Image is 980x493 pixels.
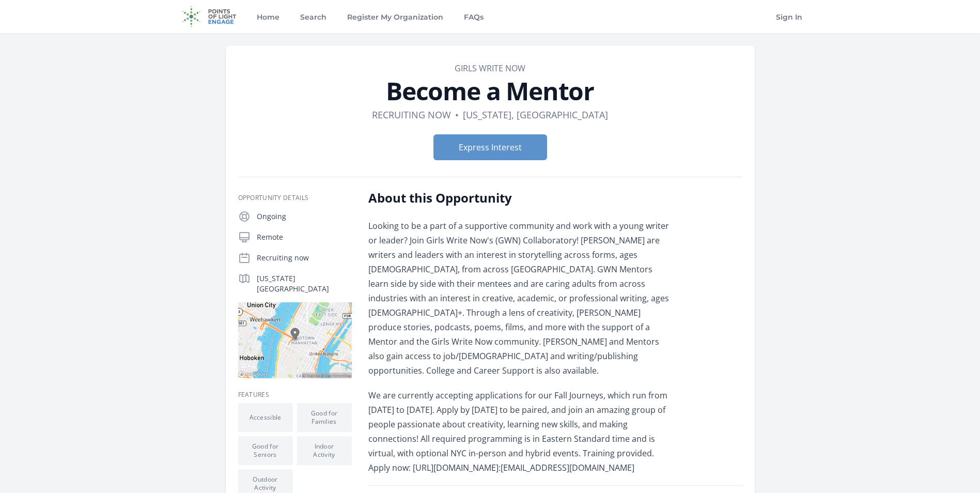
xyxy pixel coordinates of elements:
li: Good for Families [297,403,352,432]
p: Looking to be a part of a supportive community and work with a young writer or leader? Join Girls... [368,219,671,378]
h3: Features [238,391,352,399]
a: Girls Write Now [455,63,525,74]
li: Accessible [238,403,293,432]
li: Good for Seniors [238,436,293,465]
li: Indoor Activity [297,436,352,465]
button: Express Interest [433,134,547,160]
p: [US_STATE][GEOGRAPHIC_DATA] [257,273,352,294]
p: Recruiting now [257,253,352,263]
h1: Become a Mentor [238,79,742,103]
dd: Recruiting now [372,107,451,122]
h2: About this Opportunity [368,190,671,206]
img: Map [238,302,352,378]
p: Ongoing [257,211,352,222]
dd: [US_STATE], [GEOGRAPHIC_DATA] [463,107,608,122]
p: We are currently accepting applications for our Fall Journeys, which run from [DATE] to [DATE]. A... [368,388,671,475]
p: Remote [257,232,352,242]
div: • [455,107,459,122]
h3: Opportunity Details [238,194,352,202]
